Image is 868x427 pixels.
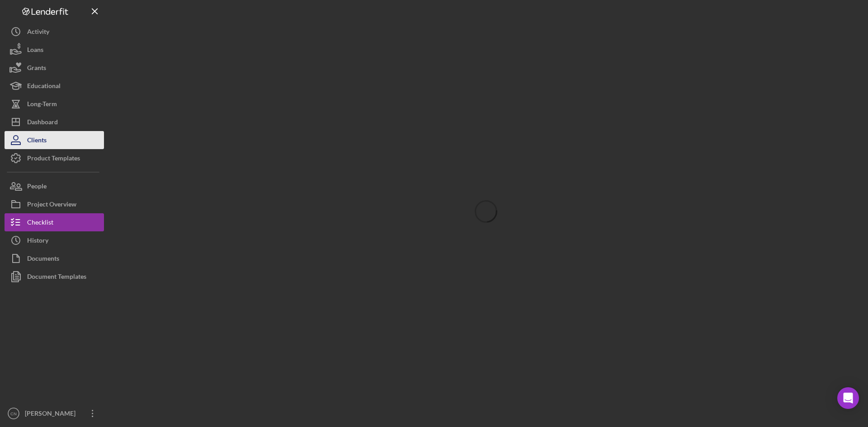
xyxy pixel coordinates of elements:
[27,195,76,216] div: Project Overview
[27,267,86,288] div: Document Templates
[27,23,49,43] div: Activity
[5,404,104,422] button: CN[PERSON_NAME]
[5,23,104,41] button: Activity
[5,59,104,77] button: Grants
[27,213,53,234] div: Checklist
[5,195,104,213] button: Project Overview
[5,41,104,59] button: Loans
[5,267,104,286] button: Document Templates
[10,411,17,416] text: CN
[5,177,104,195] button: People
[27,41,43,61] div: Loans
[5,131,104,149] button: Clients
[5,249,104,267] button: Documents
[27,231,48,252] div: History
[5,95,104,113] button: Long-Term
[27,95,57,115] div: Long-Term
[5,213,104,231] button: Checklist
[5,113,104,131] button: Dashboard
[27,131,47,151] div: Clients
[27,149,80,169] div: Product Templates
[5,77,104,95] button: Educational
[27,59,46,79] div: Grants
[23,404,81,425] div: [PERSON_NAME]
[27,77,61,97] div: Educational
[27,177,47,197] div: People
[5,149,104,167] button: Product Templates
[27,249,59,270] div: Documents
[5,231,104,249] button: History
[837,387,859,409] div: Open Intercom Messenger
[27,113,58,133] div: Dashboard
